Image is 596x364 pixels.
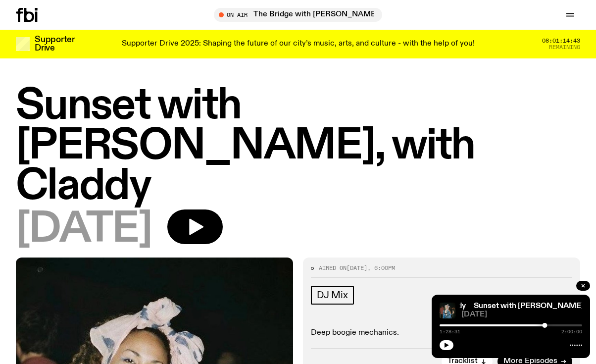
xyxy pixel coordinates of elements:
[16,86,580,207] h1: Sunset with [PERSON_NAME], with Claddy
[214,8,382,22] button: On AirThe Bridge with [PERSON_NAME]
[310,302,466,310] a: Sunset with [PERSON_NAME], with Claddy
[367,264,395,272] span: , 6:00pm
[319,264,347,272] span: Aired on
[35,36,74,52] h3: Supporter Drive
[542,38,580,44] span: 08:01:14:43
[122,40,475,49] p: Supporter Drive 2025: Shaping the future of our city’s music, arts, and culture - with the help o...
[561,329,582,334] span: 2:00:00
[311,286,354,305] a: DJ Mix
[317,290,348,301] span: DJ Mix
[549,45,580,50] span: Remaining
[311,328,572,338] p: Deep boogie mechanics.
[461,311,582,318] span: [DATE]
[347,264,367,272] span: [DATE]
[440,329,460,334] span: 1:28:31
[16,209,151,250] span: [DATE]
